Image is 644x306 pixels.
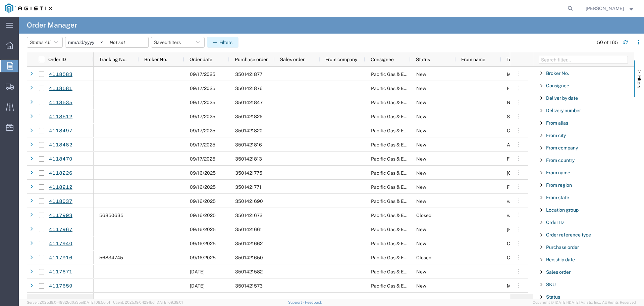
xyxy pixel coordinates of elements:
[235,241,263,246] span: 3501421662
[533,67,634,299] div: Filter List 27 Filters
[49,210,73,221] a: 4117993
[190,57,212,62] span: Order date
[235,199,263,204] span: 3501421690
[507,128,530,133] span: CONCORD
[190,184,216,190] span: 09/16/2025
[65,37,107,47] input: Not set
[107,37,148,47] input: Not set
[280,57,305,62] span: Sales order
[49,280,73,292] a: 4117659
[371,170,439,176] span: Pacific Gas & Electric Company
[190,114,215,119] span: 09/17/2025
[507,213,551,218] span: vallejo pinnacls yard
[235,128,263,133] span: 3501421820
[49,69,73,80] a: 4118583
[190,227,216,232] span: 09/16/2025
[235,170,262,176] span: 3501421775
[416,57,430,62] span: Status
[507,227,586,232] span: SALINAS SERVICE CENTER
[49,139,73,151] a: 4118482
[371,114,439,119] span: Pacific Gas & Electric Company
[371,72,439,77] span: Pacific Gas & Electric Company
[416,213,431,218] span: Closed
[49,266,73,278] a: 4117671
[546,108,581,113] span: Delivery number
[371,269,439,274] span: Pacific Gas & Electric Company
[190,142,215,147] span: 09/17/2025
[546,245,579,250] span: Purchase order
[416,128,426,133] span: New
[546,71,569,76] span: Broker No.
[49,252,73,264] a: 4117916
[156,300,183,304] span: [DATE] 09:39:01
[546,182,572,188] span: From region
[190,100,215,105] span: 09/17/2025
[235,114,263,119] span: 3501421826
[507,199,551,204] span: vallejo pinnacls yard
[507,184,546,190] span: Fresno Direct Ship
[371,227,439,232] span: Pacific Gas & Electric Company
[190,199,216,204] span: 09/16/2025
[288,300,305,304] a: Support
[507,283,572,289] span: Marysville Materials Receiving
[49,181,73,193] a: 4118212
[49,167,73,179] a: 4118226
[235,213,262,218] span: 3501421672
[416,72,426,77] span: New
[597,39,618,46] div: 50 of 165
[235,269,263,274] span: 3501421582
[49,238,73,250] a: 4117940
[48,57,66,62] span: Order ID
[371,184,439,190] span: Pacific Gas & Electric Company
[416,86,426,91] span: New
[49,97,73,108] a: 4118535
[190,269,205,274] span: 09/15/2025
[325,57,357,62] span: From company
[586,5,624,12] span: Dave Thomas
[416,255,431,260] span: Closed
[546,257,575,262] span: Req ship date
[371,283,439,289] span: Pacific Gas & Electric Company
[27,37,63,48] button: Status:All
[371,57,394,62] span: Consignee
[507,241,530,246] span: CONCORD
[371,199,439,204] span: Pacific Gas & Electric Company
[235,86,263,91] span: 3501421876
[235,227,262,232] span: 3501421661
[416,241,426,246] span: New
[546,145,578,150] span: From company
[27,300,110,304] span: Server: 2025.19.0-49328d0a35e
[235,100,263,105] span: 3501421847
[546,133,566,138] span: From city
[507,156,546,162] span: Fresno Direct Ship
[190,283,205,289] span: 09/15/2025
[416,184,426,190] span: New
[507,255,524,260] span: COLMA
[416,269,426,274] span: New
[546,232,591,237] span: Order reference type
[99,213,123,218] span: 56850635
[190,86,215,91] span: 09/17/2025
[546,220,564,225] span: Order ID
[235,57,268,62] span: Purchase order
[371,156,439,162] span: Pacific Gas & Electric Company
[27,17,77,34] h4: Order Manager
[416,227,426,232] span: New
[507,72,572,77] span: Marysville Materials Receiving
[585,4,635,12] button: [PERSON_NAME]
[49,125,73,137] a: 4118497
[235,283,263,289] span: 3501421573
[416,100,426,105] span: New
[235,184,261,190] span: 3501421771
[416,156,426,162] span: New
[546,294,560,300] span: Status
[235,72,262,77] span: 3501421877
[371,255,439,260] span: Pacific Gas & Electric Company
[546,207,579,213] span: Location group
[190,156,215,162] span: 09/17/2025
[144,57,167,62] span: Broker No.
[507,100,520,105] span: NAPA
[49,195,73,207] a: 4118037
[507,170,555,176] span: RICHMOND
[83,300,110,304] span: [DATE] 09:50:51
